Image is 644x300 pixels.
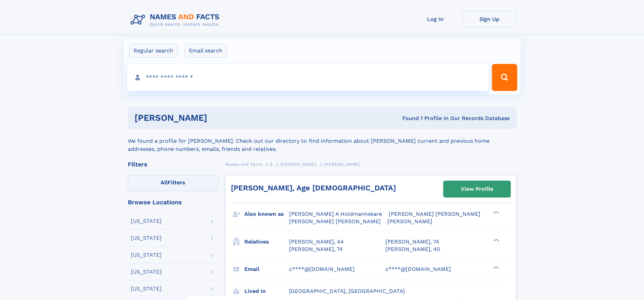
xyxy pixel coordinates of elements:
[225,160,262,168] a: Names and Facts
[128,11,225,29] img: Logo Names and Facts
[185,44,227,58] label: Email search
[289,238,344,246] a: [PERSON_NAME], 44
[231,184,396,192] a: [PERSON_NAME], Age [DEMOGRAPHIC_DATA]
[289,288,405,294] span: [GEOGRAPHIC_DATA], [GEOGRAPHIC_DATA]
[128,175,218,191] label: Filters
[127,64,489,91] input: search input
[492,210,500,215] div: ❯
[131,252,162,258] div: [US_STATE]
[289,218,381,225] span: [PERSON_NAME] [PERSON_NAME]
[492,64,517,91] button: Search Button
[280,160,316,168] a: [PERSON_NAME]
[289,211,382,217] span: [PERSON_NAME] A Holdmannskare
[131,218,162,224] div: [US_STATE]
[128,129,517,153] div: We found a profile for [PERSON_NAME]. Check out our directory to find information about [PERSON_N...
[244,236,289,248] h3: Relatives
[462,11,517,27] a: Sign Up
[492,238,500,242] div: ❯
[270,160,273,168] a: S
[305,115,510,122] div: Found 1 Profile In Our Records Database
[129,44,177,58] label: Regular search
[461,181,493,197] div: View Profile
[387,218,432,225] span: [PERSON_NAME]
[408,11,462,27] a: Log In
[385,246,440,253] a: [PERSON_NAME], 40
[324,162,360,167] span: [PERSON_NAME]
[244,208,289,220] h3: Also known as
[244,263,289,275] h3: Email
[389,211,480,217] span: [PERSON_NAME] [PERSON_NAME]
[280,162,316,167] span: [PERSON_NAME]
[128,199,218,205] div: Browse Locations
[161,179,168,186] span: All
[128,161,218,167] div: Filters
[131,235,162,241] div: [US_STATE]
[244,285,289,297] h3: Lived in
[270,162,273,167] span: S
[385,238,439,246] a: [PERSON_NAME], 74
[131,286,162,292] div: [US_STATE]
[131,269,162,275] div: [US_STATE]
[289,246,343,253] a: [PERSON_NAME], 74
[135,114,305,122] h1: [PERSON_NAME]
[444,181,510,197] a: View Profile
[492,265,500,270] div: ❯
